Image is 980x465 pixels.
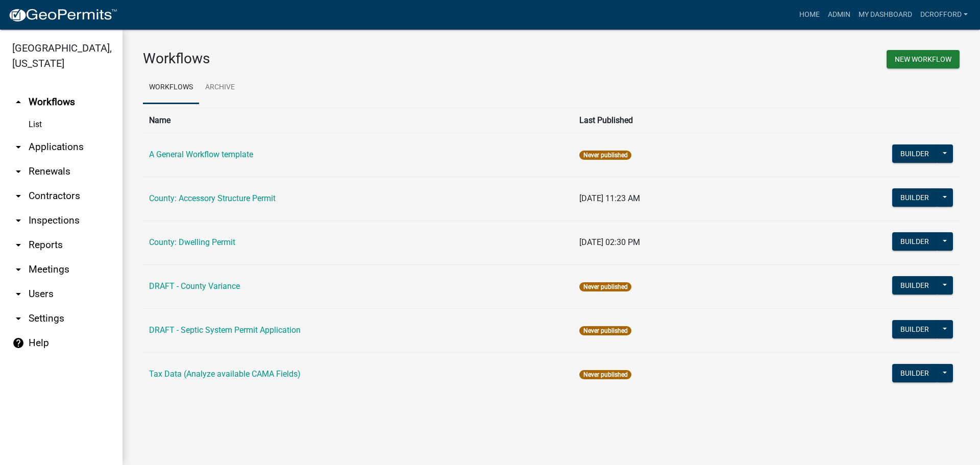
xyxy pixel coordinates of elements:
[12,312,24,325] i: arrow_drop_down
[854,5,916,25] a: My Dashboard
[12,337,24,349] i: help
[12,96,24,108] i: arrow_drop_up
[12,239,24,251] i: arrow_drop_down
[892,144,937,163] button: Builder
[916,5,972,25] a: dcrofford
[149,369,301,379] a: Tax Data (Analyze available CAMA Fields)
[579,193,640,203] span: [DATE] 11:23 AM
[892,276,937,295] button: Builder
[143,50,544,67] h3: Workflows
[143,108,573,133] th: Name
[579,282,631,291] span: Never published
[149,193,276,203] a: County: Accessory Structure Permit
[573,108,765,133] th: Last Published
[887,50,960,68] button: New Workflow
[579,151,631,160] span: Never published
[579,370,631,379] span: Never published
[12,214,24,227] i: arrow_drop_down
[892,232,937,251] button: Builder
[199,71,241,104] a: Archive
[579,237,640,247] span: [DATE] 02:30 PM
[892,364,937,382] button: Builder
[892,320,937,338] button: Builder
[149,281,240,291] a: DRAFT - County Variance
[12,288,24,300] i: arrow_drop_down
[892,188,937,207] button: Builder
[12,263,24,276] i: arrow_drop_down
[795,5,824,25] a: Home
[143,71,199,104] a: Workflows
[149,325,301,335] a: DRAFT - Septic System Permit Application
[149,150,253,159] a: A General Workflow template
[579,326,631,335] span: Never published
[824,5,854,25] a: Admin
[12,190,24,202] i: arrow_drop_down
[149,237,235,247] a: County: Dwelling Permit
[12,165,24,178] i: arrow_drop_down
[12,141,24,153] i: arrow_drop_down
